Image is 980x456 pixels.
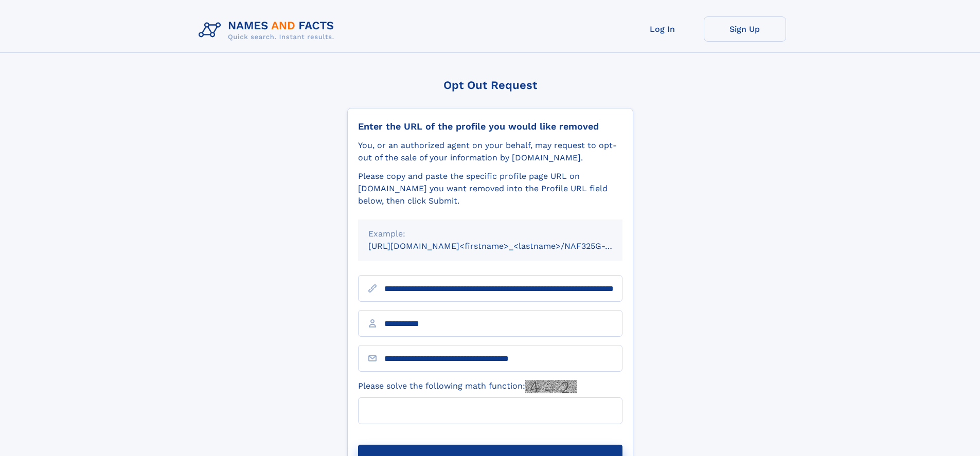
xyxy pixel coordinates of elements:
[358,139,622,164] div: You, or an authorized agent on your behalf, may request to opt-out of the sale of your informatio...
[358,121,622,132] div: Enter the URL of the profile you would like removed
[358,170,622,207] div: Please copy and paste the specific profile page URL on [DOMAIN_NAME] you want removed into the Pr...
[194,16,343,44] img: Logo Names and Facts
[368,241,642,251] small: [URL][DOMAIN_NAME]<firstname>_<lastname>/NAF325G-xxxxxxxx
[704,16,786,42] a: Sign Up
[621,16,704,42] a: Log In
[358,380,577,393] label: Please solve the following math function:
[368,228,612,240] div: Example:
[347,79,633,92] div: Opt Out Request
